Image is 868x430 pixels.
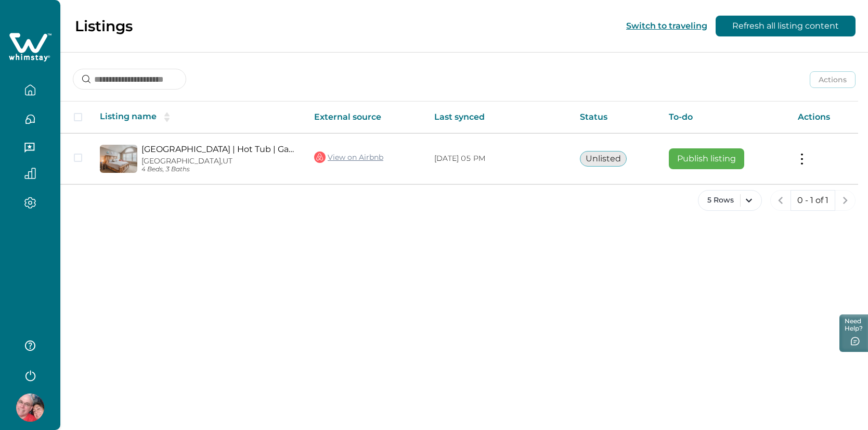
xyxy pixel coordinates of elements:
[660,102,789,133] th: To-do
[789,102,858,133] th: Actions
[141,166,297,173] p: 4 Beds, 3 Baths
[835,190,856,211] button: next page
[572,102,660,133] th: Status
[141,157,297,166] p: [GEOGRAPHIC_DATA], UT
[434,154,563,164] p: [DATE] 05 PM
[791,190,835,211] button: 0 - 1 of 1
[16,394,44,422] img: Whimstay Host
[770,190,791,211] button: previous page
[157,112,177,122] button: sorting
[810,71,856,88] button: Actions
[141,144,297,154] a: [GEOGRAPHIC_DATA] | Hot Tub | Game Rm |Hike Bike SKI
[626,21,707,31] button: Switch to traveling
[716,16,856,36] button: Refresh all listing content
[314,150,383,164] a: View on Airbnb
[698,190,762,211] button: 5 Rows
[306,102,426,133] th: External source
[75,17,133,35] p: Listings
[580,151,627,167] button: Unlisted
[426,102,572,133] th: Last synced
[100,145,137,173] img: propertyImage_Mtn Townhouse | Hot Tub | Game Rm |Hike Bike SKI
[797,195,828,206] p: 0 - 1 of 1
[669,148,744,169] button: Publish listing
[92,102,306,133] th: Listing name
